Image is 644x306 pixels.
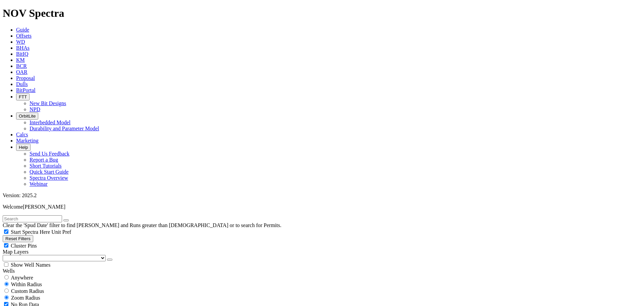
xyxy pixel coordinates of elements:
a: Durability and Parameter Model [30,126,99,131]
span: Cluster Pins [11,243,37,249]
span: [PERSON_NAME] [23,204,65,210]
span: Custom Radius [11,288,44,294]
a: Short Tutorials [30,163,62,169]
button: Help [16,144,31,151]
a: BHAs [16,45,30,51]
button: OrbitLite [16,113,38,120]
span: OrbitLite [19,114,36,119]
span: Within Radius [11,281,42,287]
a: WD [16,39,25,45]
a: Spectra Overview [30,175,68,181]
span: Start Spectra Here [11,229,50,235]
span: Show Well Names [11,262,50,268]
button: Reset Filters [3,235,33,242]
input: Search [3,215,62,222]
a: Dulls [16,81,28,87]
a: BitIQ [16,51,28,57]
a: Webinar [30,181,48,187]
a: Calcs [16,132,28,137]
a: Interbedded Model [30,120,70,125]
a: BitPortal [16,87,36,93]
h1: NOV Spectra [3,7,641,19]
a: Quick Start Guide [30,169,68,175]
a: KM [16,57,25,63]
p: Welcome [3,204,641,210]
span: Map Layers [3,249,29,255]
a: Offsets [16,33,32,39]
a: Marketing [16,138,39,143]
span: Clear the 'Spud Date' filter to find [PERSON_NAME] and Runs greater than [DEMOGRAPHIC_DATA] or to... [3,222,281,228]
button: FTT [16,93,30,100]
span: FTT [19,94,27,99]
span: Anywhere [11,275,33,280]
a: NPD [30,106,40,112]
span: Help [19,145,28,150]
input: Start Spectra Here [4,229,8,234]
a: New Bit Designs [30,100,66,106]
span: Unit Pref [51,229,71,235]
a: OAR [16,69,28,75]
a: Proposal [16,75,35,81]
span: Zoom Radius [11,295,40,301]
a: Report a Bug [30,157,58,163]
div: Version: 2025.2 [3,192,641,199]
a: BCR [16,63,27,69]
a: Guide [16,27,29,33]
div: Wells [3,268,641,274]
a: Send Us Feedback [30,151,69,157]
